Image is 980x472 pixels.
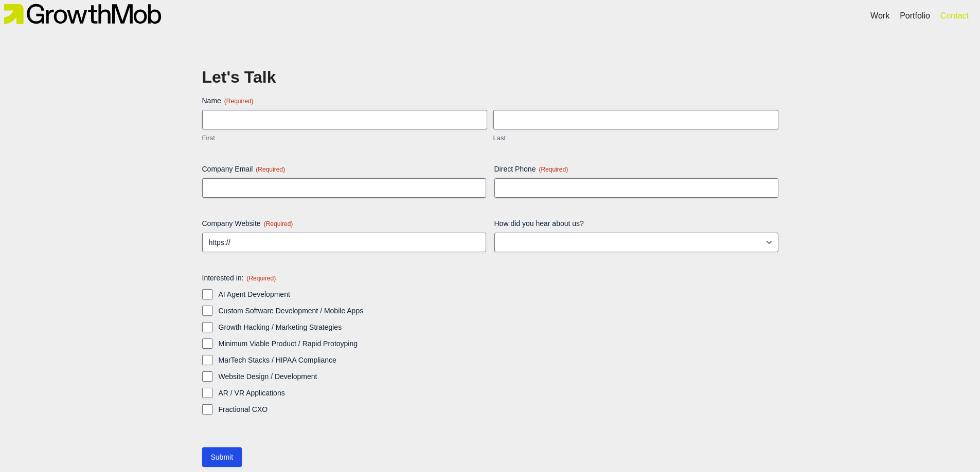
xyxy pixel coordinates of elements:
a: Contact [940,10,969,22]
label: MarTech Stacks / HIPAA Compliance [219,355,778,365]
legend: Name [202,96,254,106]
label: Fractional CXO [219,404,778,414]
a: Portfolio [900,10,930,22]
h2: Let's Talk [202,69,778,85]
label: Last [493,134,778,143]
label: AR / VR Applications [219,388,778,398]
span: (Required) [256,166,285,173]
span: (Required) [246,275,276,282]
label: Growth Hacking / Marketing Strategies [219,322,778,332]
input: https:// [202,233,486,252]
legend: Interested in: [202,273,276,283]
label: AI Agent Development [219,289,778,299]
span: (Required) [539,166,568,173]
label: Company Website [202,218,486,229]
label: Minimum Viable Product / Rapid Protoyping [219,338,778,349]
label: Direct Phone [494,164,778,174]
span: (Required) [264,220,293,228]
input: Submit [202,447,242,467]
nav: Main nav [865,7,974,25]
label: How did you hear about us? [494,218,778,229]
a: Work [870,10,889,22]
label: Custom Software Development / Mobile Apps [219,306,778,316]
label: First [202,134,487,143]
span: (Required) [224,98,254,105]
label: Website Design / Development [219,371,778,382]
label: Company Email [202,164,486,174]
